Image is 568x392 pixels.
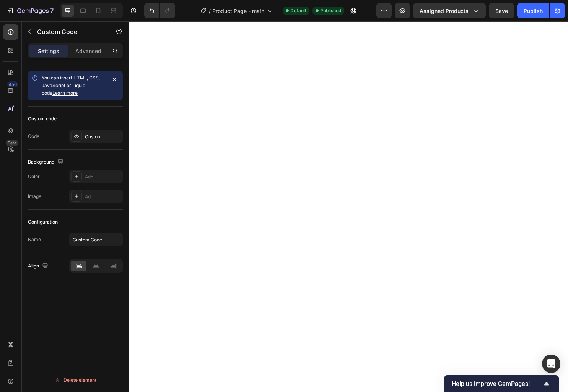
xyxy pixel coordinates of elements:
div: 450 [7,81,18,87]
div: Delete element [54,376,96,385]
button: Save [489,3,514,18]
button: Delete element [28,374,123,386]
span: Default [290,7,306,14]
div: Custom code [28,115,57,122]
span: Published [320,7,341,14]
div: Add... [85,193,121,200]
div: Background [28,157,65,167]
div: Code [28,133,39,140]
div: Open Intercom Messenger [542,355,560,373]
button: Assigned Products [413,3,486,18]
div: Beta [6,140,18,146]
iframe: Design area [129,21,568,392]
div: Add... [85,173,121,180]
div: Align [28,261,50,271]
span: / [209,7,211,15]
span: Product Page - main [212,7,264,15]
button: Show survey - Help us improve GemPages! [452,379,551,388]
div: Publish [524,7,543,15]
span: Help us improve GemPages! [452,380,542,387]
div: Name [28,236,41,243]
p: Settings [38,47,59,55]
span: You can insert HTML, CSS, JavaScript or Liquid code [42,75,100,96]
div: Image [28,193,41,200]
p: 7 [50,6,54,15]
button: Publish [517,3,549,18]
p: Custom Code [37,27,102,36]
span: Assigned Products [420,7,469,15]
div: Configuration [28,219,58,225]
p: Advanced [75,47,101,55]
a: Learn more [52,90,78,96]
div: Color [28,173,40,180]
div: Custom [85,133,121,140]
div: Undo/Redo [144,3,175,18]
span: Save [495,8,508,14]
button: 7 [3,3,57,18]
